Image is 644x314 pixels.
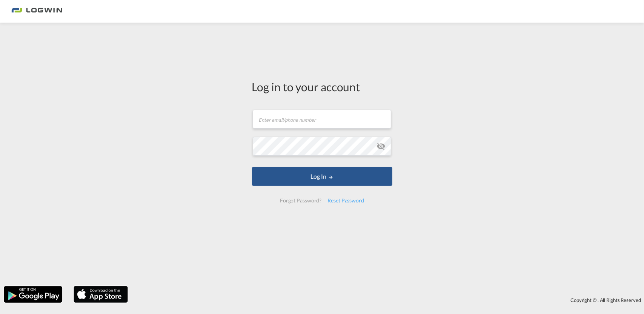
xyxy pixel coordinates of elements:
[11,3,62,20] img: 2761ae10d95411efa20a1f5e0282d2d7.png
[253,110,391,129] input: Enter email/phone number
[73,285,129,303] img: apple.png
[377,142,386,151] md-icon: icon-eye-off
[3,285,63,303] img: google.png
[324,194,367,207] div: Reset Password
[252,79,392,95] div: Log in to your account
[132,294,644,306] div: Copyright © . All Rights Reserved
[277,194,324,207] div: Forgot Password?
[252,167,392,186] button: LOGIN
